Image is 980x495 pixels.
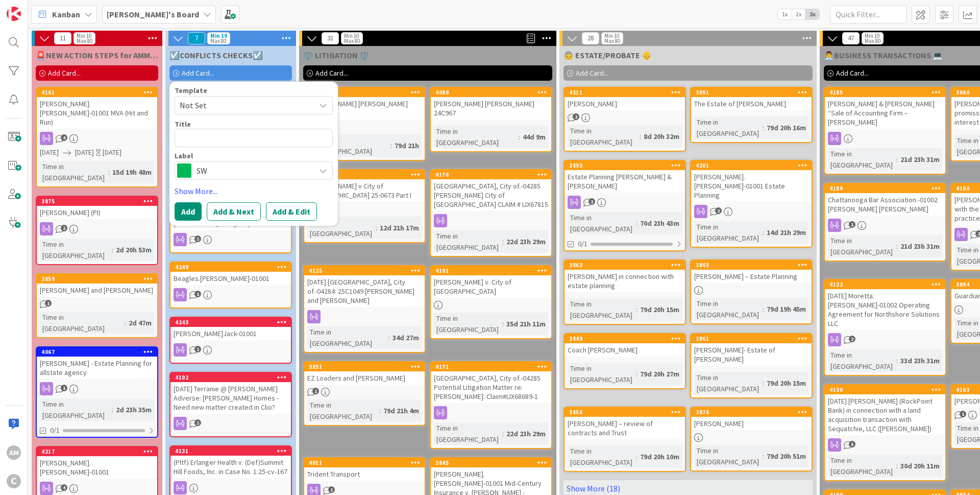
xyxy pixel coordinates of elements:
div: 3865 [691,261,812,270]
span: : [502,318,504,329]
div: 3851 [304,362,425,371]
div: 4130 [829,386,945,393]
span: 0/1 [578,239,587,249]
div: 3861 [696,335,812,342]
span: 2 [573,113,579,120]
div: 4102[DATE] Terranie @ [PERSON_NAME] Adverse: [PERSON_NAME] Homes - Need new matter created in Clio? [170,373,291,414]
div: [PERSON_NAME] & [PERSON_NAME] “Sale of Accounting Firm – [PERSON_NAME] [825,97,945,129]
div: [DATE] Terranie @ [PERSON_NAME] Adverse: [PERSON_NAME] Homes - Need new matter created in Clio? [170,382,291,414]
div: 4131 [175,447,291,455]
span: 7 [188,32,205,44]
div: Time in [GEOGRAPHIC_DATA] [568,363,636,385]
span: 1 [194,235,201,242]
div: Estate Planning [PERSON_NAME] & [PERSON_NAME] [565,170,685,193]
div: Time in [GEOGRAPHIC_DATA] [568,445,636,468]
span: : [112,404,113,415]
div: [PERSON_NAME] [565,97,685,110]
button: Add [175,202,202,221]
div: 8d 20h 32m [641,131,682,142]
div: 4171 [435,363,551,370]
div: 3893Estate Planning [PERSON_NAME] & [PERSON_NAME] [565,161,685,193]
div: 3875 [41,198,157,205]
div: 3851EZ Loaders and [PERSON_NAME] [304,362,425,385]
span: : [896,460,898,472]
div: 3863 [569,262,685,269]
div: 3863[PERSON_NAME] in connection with estate planning [565,261,685,292]
div: 4132 [825,280,945,289]
div: 4196 [304,170,425,179]
div: Beagles.[PERSON_NAME]-01001 [170,272,291,285]
div: 4161 [41,89,157,96]
div: [PERSON_NAME] - Estate Planning for allstate agency [37,357,157,379]
div: Min 10 [604,33,619,38]
span: 1 [61,385,67,391]
span: : [519,131,520,143]
div: 3863 [565,261,685,270]
img: Visit kanbanzone.com [7,7,21,21]
b: [PERSON_NAME]'s Board [107,9,199,19]
span: 31 [322,32,339,44]
div: 3865 [696,262,812,269]
div: [PERSON_NAME] (PI) [37,206,157,219]
span: : [763,303,764,315]
div: 4101 [435,267,551,274]
span: 2 [715,207,722,214]
div: 2d 23h 35m [113,404,154,415]
div: [PERSON_NAME] [PERSON_NAME] 24C967 [431,97,551,120]
div: 35d 21h 11m [504,318,548,329]
span: ⚖️ LITIGATION ⚖️ [303,50,370,60]
div: Max 80 [77,38,92,43]
div: 79d 20h 27m [638,368,682,380]
span: : [640,131,641,142]
span: 1 [328,486,335,493]
span: : [636,304,638,315]
div: [DATE] Moretta.[PERSON_NAME]-01002 Operating Agreement for Northshore Solutions LLC [825,289,945,330]
div: 4161[PERSON_NAME].[PERSON_NAME]-01001 MVA (Hit and Run) [37,88,157,129]
span: : [112,244,113,255]
div: 4201 [696,162,812,169]
div: Time in [GEOGRAPHIC_DATA] [694,445,763,467]
div: Min 10 [865,33,879,38]
div: 4161 [37,88,157,97]
div: Time in [GEOGRAPHIC_DATA] [568,298,636,321]
div: 4176 [431,170,551,179]
div: [PERSON_NAME].[PERSON_NAME]-01001 MVA (Hit and Run) [37,97,157,129]
div: 4080[PERSON_NAME] [PERSON_NAME] 24C967 [431,88,551,120]
span: 0/1 [50,425,60,436]
input: Quick Filter... [830,5,906,23]
div: 22d 23h 29m [504,236,548,247]
div: 4011 [304,458,425,467]
div: Time in [GEOGRAPHIC_DATA] [828,349,896,372]
div: Time in [GEOGRAPHIC_DATA] [307,134,390,157]
div: Time in [GEOGRAPHIC_DATA] [307,326,388,349]
span: 28 [582,32,599,44]
div: EZ Loaders and [PERSON_NAME] [304,371,425,385]
div: Time in [GEOGRAPHIC_DATA] [828,235,896,257]
span: 5 [849,441,855,447]
div: [PERSON_NAME] – review of contracts and Trust [565,417,685,439]
div: Time in [GEOGRAPHIC_DATA] [434,313,502,335]
div: [DATE] [103,147,121,158]
div: Max 80 [865,38,880,43]
span: 1 [194,291,201,297]
div: Time in [GEOGRAPHIC_DATA] [434,126,519,148]
div: Max 80 [604,38,620,43]
span: : [502,236,504,247]
div: 3893 [569,162,685,169]
span: : [388,332,390,343]
div: 4176 [435,171,551,178]
div: Min 10 [210,33,227,38]
div: [PERSON_NAME] [691,417,812,430]
div: 30d 20h 11m [898,460,942,472]
div: 79d 21h [392,140,422,151]
div: 4185 [829,89,945,96]
div: 3876 [691,408,812,417]
div: [PERSON_NAME] v City of [GEOGRAPHIC_DATA] 25-0673 Part I [304,179,425,202]
span: 1 [312,388,319,394]
div: 4201 [691,161,812,170]
span: 4 [61,484,67,491]
div: 4196 [309,171,425,178]
span: Label [175,152,193,159]
div: 4131 [170,446,291,456]
span: : [125,317,126,328]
